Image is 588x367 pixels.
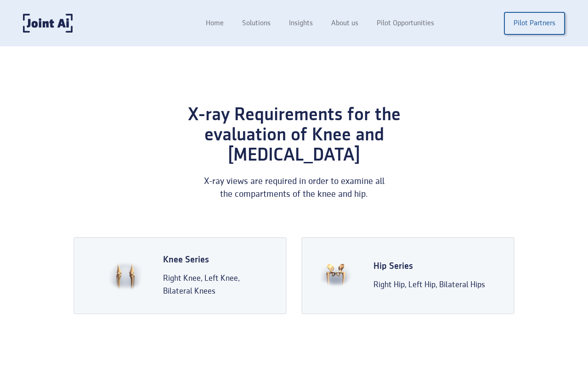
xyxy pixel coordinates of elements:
a: Solutions [233,15,280,32]
a: Pilot Opportunities [367,15,443,32]
div: Right Hip, Left Hip, Bilateral Hips [373,278,485,291]
div: Right Knee, Left Knee, Bilateral Knees [163,272,240,298]
div: Hip Series [373,260,485,273]
div: Knee Series [163,254,240,267]
a: Insights [280,15,322,32]
a: Pilot Partners [504,12,565,35]
a: Home [197,15,233,32]
a: home [23,14,73,33]
div: X-ray views are required in order to examine all the compartments of the knee and hip. [201,175,386,200]
a: About us [322,15,367,32]
div: X-ray Requirements for the evaluation of Knee and [MEDICAL_DATA] [162,105,426,166]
